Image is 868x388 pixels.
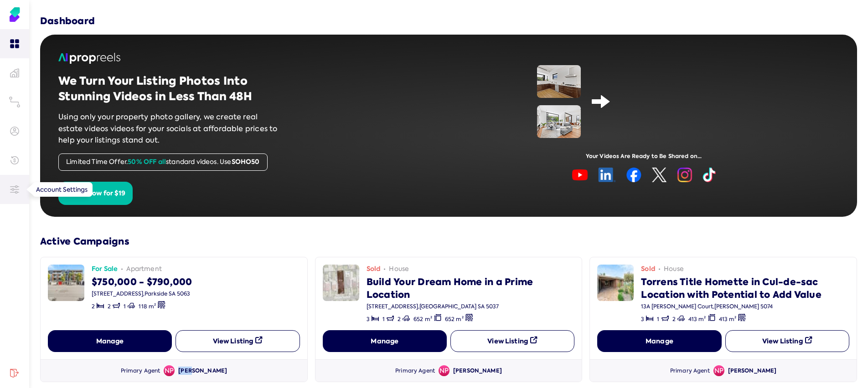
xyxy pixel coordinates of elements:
[597,265,634,301] img: image
[92,290,192,297] div: [STREET_ADDRESS] , Parkside SA 5063
[48,330,172,352] button: Manage
[232,157,260,166] span: SOHO50
[58,188,133,198] a: Order Now for $19
[323,265,359,301] img: image
[124,303,126,310] span: 1
[367,316,370,323] span: 3
[453,367,502,375] div: [PERSON_NAME]
[367,303,575,310] div: [STREET_ADDRESS] , [GEOGRAPHIC_DATA] SA 5037
[572,168,716,182] img: image
[445,316,464,323] span: 652 m²
[58,111,282,146] p: Using only your property photo gallery, we create real estate videos videos for your socials at a...
[164,365,175,376] span: Avatar of Nick Ploubidis
[92,274,192,288] div: $750,000 - $790,000
[537,65,581,98] img: image
[92,265,118,274] span: For Sale
[367,265,381,274] span: Sold
[449,153,839,160] div: Your Videos Are Ready to Be Shared on...
[713,365,724,376] span: Avatar of Nick Ploubidis
[641,274,849,301] div: Torrens Title Homette in Cul-de-sac Location with Potential to Add Value
[439,365,449,376] span: NP
[597,330,721,352] button: Manage
[664,265,684,274] span: house
[139,303,156,310] span: 118 m²
[713,365,724,376] span: NP
[641,303,849,310] div: 13A [PERSON_NAME] Court , [PERSON_NAME] 5074
[323,330,447,352] button: Manage
[92,303,95,310] span: 2
[176,330,300,352] button: View Listing
[450,330,574,352] button: View Listing
[382,316,385,323] span: 1
[670,367,710,375] div: Primary Agent
[641,265,655,274] span: Sold
[719,316,737,323] span: 413 m²
[688,316,706,323] span: 413 m²
[178,367,227,375] div: [PERSON_NAME]
[657,316,659,323] span: 1
[128,157,166,166] span: 50% OFF all
[367,274,575,301] div: Build Your Dream Home in a Prime Location
[121,367,160,375] div: Primary Agent
[7,7,22,22] img: Soho Agent Portal Home
[108,303,111,310] span: 2
[672,316,676,323] span: 2
[389,265,409,274] span: house
[439,365,449,376] span: Avatar of Nick Ploubidis
[40,15,95,27] h3: Dashboard
[398,316,401,323] span: 2
[395,367,435,375] div: Primary Agent
[58,182,133,205] button: Order Now for $19
[164,365,175,376] span: NP
[58,153,268,171] div: Limited Time Offer. standard videos. Use
[40,235,857,248] h3: Active Campaigns
[641,316,644,323] span: 3
[48,265,84,301] img: image
[413,316,432,323] span: 652 m²
[537,105,581,138] img: image
[728,367,777,375] div: [PERSON_NAME]
[126,265,162,274] span: apartment
[58,73,282,104] h2: We Turn Your Listing Photos Into Stunning Videos in Less Than 48H
[621,65,751,138] iframe: Demo
[725,330,849,352] button: View Listing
